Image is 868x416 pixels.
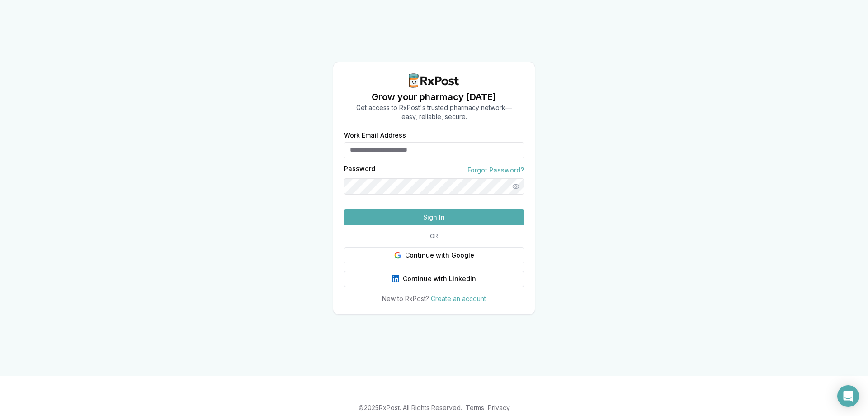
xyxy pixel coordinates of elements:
a: Forgot Password? [467,166,524,175]
img: RxPost Logo [405,73,463,88]
span: OR [426,233,442,240]
label: Password [344,166,375,175]
img: LinkedIn [392,275,399,282]
img: Google [394,252,401,259]
a: Privacy [488,404,510,411]
span: New to RxPost? [382,295,429,302]
button: Continue with LinkedIn [344,271,524,287]
a: Terms [466,404,484,411]
button: Sign In [344,209,524,225]
label: Work Email Address [344,132,524,139]
button: Show password [508,178,524,195]
div: Open Intercom Messenger [837,385,859,407]
a: Create an account [431,295,486,302]
button: Continue with Google [344,247,524,263]
h1: Grow your pharmacy [DATE] [356,91,512,103]
p: Get access to RxPost's trusted pharmacy network— easy, reliable, secure. [356,103,512,121]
